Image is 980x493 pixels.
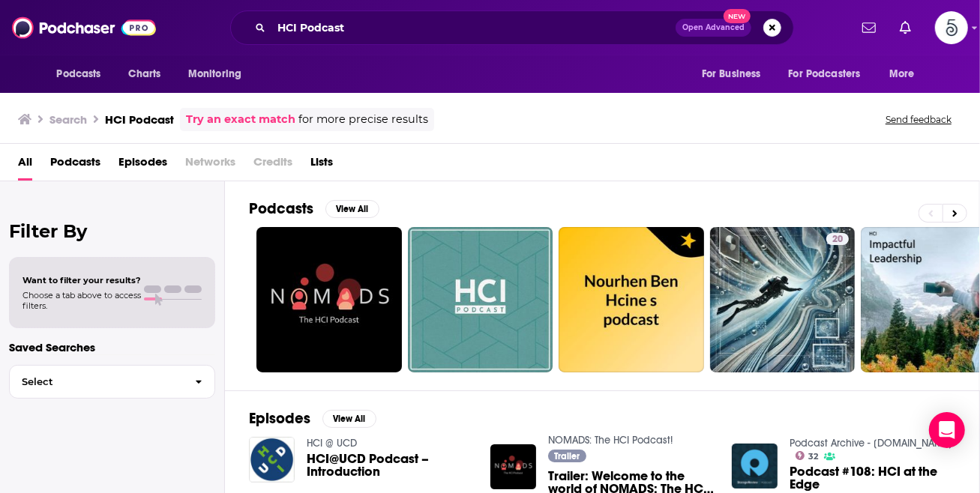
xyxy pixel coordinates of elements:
[50,150,100,181] a: Podcasts
[322,410,376,428] button: View All
[310,150,333,181] a: Lists
[22,290,141,311] span: Choose a tab above to access filters.
[682,24,745,31] span: Open Advanced
[298,111,428,128] span: for more precise results
[889,64,915,85] span: More
[894,15,917,40] a: Show notifications dropdown
[929,412,965,448] div: Open Intercom Messenger
[253,150,292,181] span: Credits
[796,451,819,460] a: 32
[388,233,396,366] div: 0
[676,19,751,37] button: Open AdvancedNew
[271,16,676,40] input: Search podcasts, credits, & more...
[808,453,818,460] span: 32
[9,220,215,242] h2: Filter By
[702,64,761,85] span: For Business
[881,113,956,126] button: Send feedback
[554,452,580,461] span: Trailer
[10,377,183,387] span: Select
[548,434,673,447] a: NOMADS: The HCI Podcast!
[49,112,87,127] h3: Search
[325,200,379,218] button: View All
[779,60,883,88] button: open menu
[789,64,861,85] span: For Podcasters
[18,150,32,181] a: All
[307,437,357,450] a: HCI @ UCD
[826,233,849,245] a: 20
[307,453,472,478] a: HCI@UCD Podcast – Introduction
[57,64,101,85] span: Podcasts
[22,275,141,285] span: Want to filter your results?
[249,409,376,428] a: EpisodesView All
[724,9,751,23] span: New
[710,227,856,372] a: 20
[249,199,379,218] a: PodcastsView All
[879,60,934,88] button: open menu
[935,11,968,44] button: Show profile menu
[732,444,778,489] img: Podcast #108: HCI at the Edge
[186,111,295,128] a: Try an exact match
[790,465,955,491] a: Podcast #108: HCI at the Edge
[230,10,794,45] div: Search podcasts, credits, & more...
[832,232,843,247] span: 20
[9,340,215,354] p: Saved Searches
[188,64,241,85] span: Monitoring
[185,150,235,181] span: Networks
[129,64,161,85] span: Charts
[790,437,952,450] a: Podcast Archive - StorageReview.com
[490,444,536,490] img: Trailer: Welcome to the world of NOMADS: The HCI Podcast
[119,60,170,88] a: Charts
[935,11,968,44] img: User Profile
[249,437,295,483] img: HCI@UCD Podcast – Introduction
[256,227,402,372] a: 0
[178,60,261,88] button: open menu
[249,199,313,218] h2: Podcasts
[46,60,121,88] button: open menu
[856,15,882,40] a: Show notifications dropdown
[12,13,156,42] img: Podchaser - Follow, Share and Rate Podcasts
[9,365,215,399] button: Select
[105,112,174,127] h3: HCI Podcast
[118,150,167,181] a: Episodes
[691,60,780,88] button: open menu
[935,11,968,44] span: Logged in as Spiral5-G2
[249,409,310,428] h2: Episodes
